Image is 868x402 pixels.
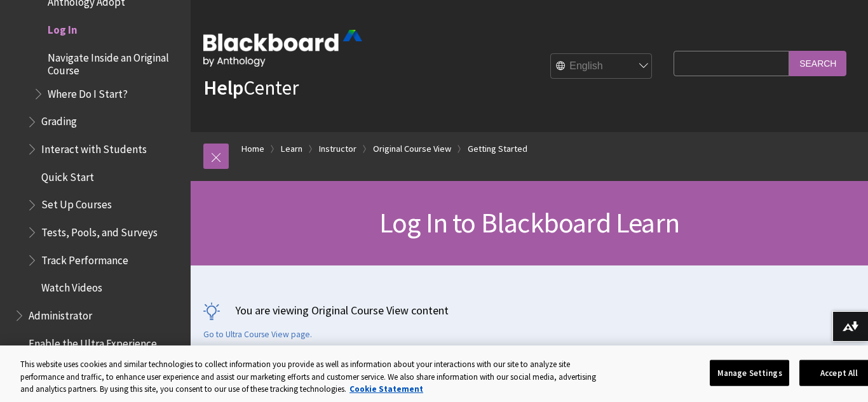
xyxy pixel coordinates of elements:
span: Set Up Courses [41,194,112,211]
span: Tests, Pools, and Surveys [41,222,158,239]
a: Learn [281,141,302,157]
span: Quick Start [41,166,94,184]
button: Manage Settings [710,359,789,386]
span: Log In [48,19,78,36]
a: HelpCenter [203,75,299,100]
a: Getting Started [468,141,527,157]
span: Navigate Inside an Original Course [48,47,182,77]
a: Go to Ultra Course View page. [203,329,312,340]
a: Original Course View [373,141,451,157]
strong: Help [203,75,243,100]
span: Grading [41,111,77,128]
a: More information about your privacy, opens in a new tab [349,384,423,394]
span: Administrator [29,305,92,322]
a: Home [241,141,264,157]
span: Watch Videos [41,278,102,295]
select: Site Language Selector [551,54,653,79]
span: Where Do I Start? [48,83,128,100]
span: Track Performance [41,250,128,267]
span: Enable the Ultra Experience [29,333,157,350]
a: Instructor [319,141,356,157]
span: Interact with Students [41,138,147,156]
input: Search [789,51,846,76]
img: Blackboard by Anthology [203,30,362,67]
div: This website uses cookies and similar technologies to collect information you provide as well as ... [20,358,607,396]
span: Log In to Blackboard Learn [379,205,679,240]
p: You are viewing Original Course View content [203,302,855,318]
